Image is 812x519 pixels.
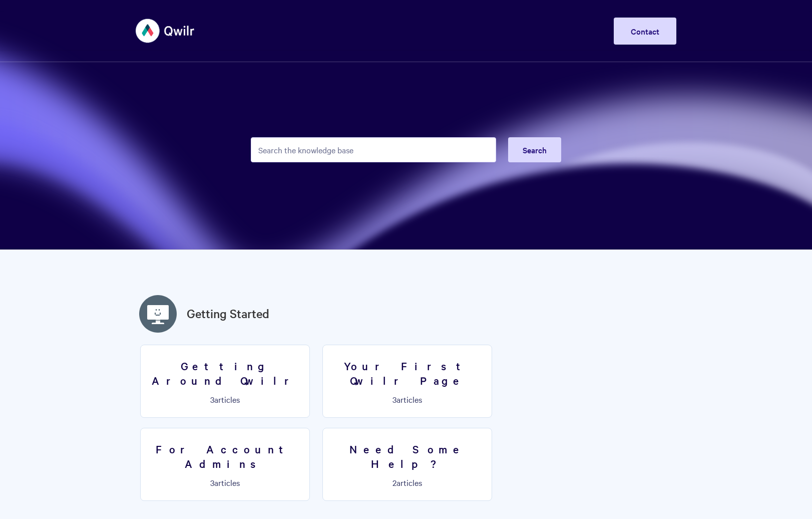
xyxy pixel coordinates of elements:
h3: Your First Qwilr Page [329,359,486,387]
a: Your First Qwilr Page 3articles [322,345,492,418]
a: For Account Admins 3articles [140,428,310,501]
span: 3 [392,394,396,405]
p: articles [147,478,303,487]
a: Getting Around Qwilr 3articles [140,345,310,418]
input: Search the knowledge base [251,137,496,162]
h3: Need Some Help? [329,442,486,470]
a: Need Some Help? 2articles [322,428,492,501]
a: Getting Started [187,305,269,323]
p: articles [329,395,486,404]
h3: For Account Admins [147,442,303,470]
span: Search [523,144,547,155]
a: Contact [614,18,676,45]
span: 3 [210,477,214,488]
img: Qwilr Help Center [136,12,195,50]
span: 3 [210,394,214,405]
button: Search [508,137,561,162]
p: articles [329,478,486,487]
span: 2 [392,477,396,488]
h3: Getting Around Qwilr [147,359,303,387]
p: articles [147,395,303,404]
